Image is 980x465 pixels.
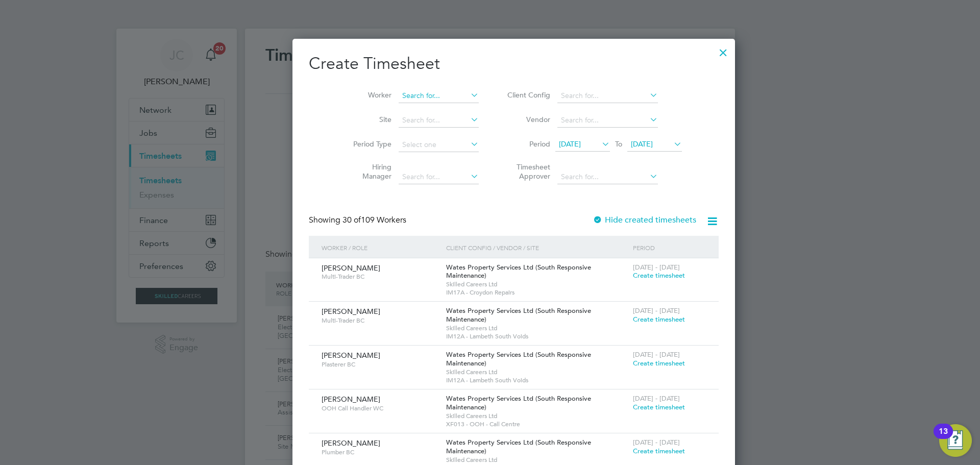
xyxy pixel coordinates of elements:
span: XF013 - OOH - Call Centre [446,420,628,428]
input: Search for... [557,170,658,184]
span: 30 of [342,215,361,225]
label: Client Config [504,90,550,100]
span: Create timesheet [633,403,685,411]
span: Wates Property Services Ltd (South Responsive Maintenance) [446,263,591,280]
span: Skilled Careers Ltd [446,368,628,376]
span: [PERSON_NAME] [322,395,380,404]
span: 109 Workers [342,215,406,225]
span: [DATE] - [DATE] [633,438,680,447]
label: Period Type [346,139,391,149]
h2: Create Timesheet [309,53,719,75]
span: [DATE] [631,139,653,149]
span: Multi-Trader BC [322,273,438,281]
input: Select one [399,138,479,152]
span: To [612,137,625,151]
span: Wates Property Services Ltd (South Responsive Maintenance) [446,438,591,455]
label: Hiring Manager [346,162,391,181]
label: Period [504,139,550,149]
label: Timesheet Approver [504,162,550,181]
label: Hide created timesheets [593,215,696,225]
span: [PERSON_NAME] [322,263,380,273]
input: Search for... [557,113,658,128]
input: Search for... [399,113,479,128]
span: IM12A - Lambeth South Voids [446,376,628,384]
span: [DATE] - [DATE] [633,394,680,403]
span: Wates Property Services Ltd (South Responsive Maintenance) [446,394,591,411]
div: Client Config / Vendor / Site [444,236,630,259]
span: [DATE] [559,139,581,149]
span: [DATE] - [DATE] [633,263,680,272]
label: Worker [346,90,391,100]
div: Worker / Role [319,236,444,259]
span: Skilled Careers Ltd [446,324,628,332]
input: Search for... [557,89,658,103]
input: Search for... [399,89,479,103]
span: [DATE] - [DATE] [633,350,680,359]
span: [PERSON_NAME] [322,307,380,316]
span: Plumber BC [322,448,438,456]
span: Wates Property Services Ltd (South Responsive Maintenance) [446,306,591,324]
span: Skilled Careers Ltd [446,280,628,288]
div: Showing [309,215,408,226]
div: 13 [939,431,948,445]
label: Vendor [504,115,550,124]
span: IM12A - Lambeth South Voids [446,332,628,340]
span: IM17A - Croydon Repairs [446,288,628,297]
label: Site [346,115,391,124]
span: Skilled Careers Ltd [446,456,628,464]
input: Search for... [399,170,479,184]
span: Wates Property Services Ltd (South Responsive Maintenance) [446,350,591,368]
span: [PERSON_NAME] [322,351,380,360]
span: Multi-Trader BC [322,316,438,325]
span: Plasterer BC [322,360,438,369]
span: Create timesheet [633,359,685,368]
button: Open Resource Center, 13 new notifications [939,424,972,457]
span: OOH Call Handler WC [322,404,438,412]
span: Skilled Careers Ltd [446,412,628,420]
span: [DATE] - [DATE] [633,306,680,315]
div: Period [630,236,708,259]
span: Create timesheet [633,315,685,324]
span: Create timesheet [633,447,685,455]
span: [PERSON_NAME] [322,438,380,448]
span: Create timesheet [633,271,685,280]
